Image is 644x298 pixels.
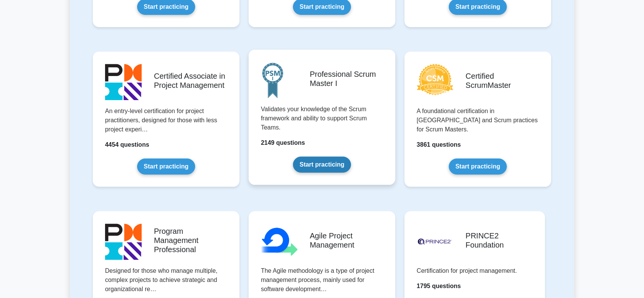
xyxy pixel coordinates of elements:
[137,159,195,175] a: Start practicing
[293,157,351,173] a: Start practicing
[449,159,506,175] a: Start practicing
